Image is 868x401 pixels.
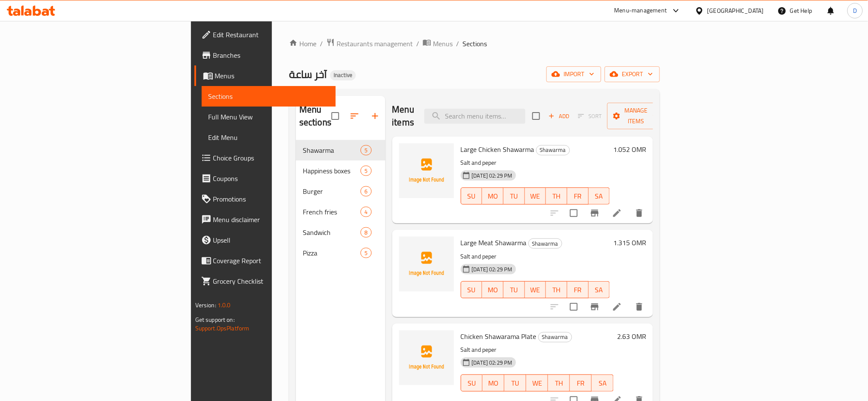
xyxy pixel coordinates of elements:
span: Add [547,111,570,121]
button: import [546,66,601,82]
span: Select to update [565,298,583,316]
button: FR [570,374,592,392]
span: Sort sections [344,106,365,126]
div: items [361,166,371,176]
div: French fries4 [296,202,385,222]
div: Happiness boxes [303,166,361,176]
span: Menus [433,39,453,49]
span: Large Chicken Shawarma [461,143,534,156]
div: Shawarma [528,238,562,249]
button: SA [589,187,610,205]
a: Menus [423,38,453,49]
span: SA [592,284,607,296]
span: WE [528,190,543,202]
a: Promotions [194,189,336,209]
span: Branches [213,50,329,60]
button: WE [526,374,548,392]
button: SA [592,374,614,392]
span: TU [507,190,522,202]
span: 5 [361,167,371,175]
span: Get support on: [195,314,235,325]
span: Menus [215,71,329,81]
span: Select all sections [326,107,344,125]
button: Add [545,110,573,123]
span: Manage items [614,105,658,127]
span: SU [465,190,479,202]
div: Shawarma [303,145,361,155]
button: TH [548,374,570,392]
button: MO [482,187,504,205]
div: Pizza5 [296,243,385,263]
div: Shawarma [536,145,570,155]
a: Coverage Report [194,250,336,271]
span: FR [573,377,588,389]
span: Sandwich [303,227,361,238]
span: MO [486,284,500,296]
span: FR [571,190,585,202]
span: Shawarma [537,145,570,155]
span: WE [530,377,545,389]
span: TH [552,377,567,389]
span: D [853,6,857,15]
span: Choice Groups [213,153,329,163]
img: Large Meat Shawarma [399,237,454,291]
div: Menu-management [614,6,667,16]
button: Branch-specific-item [585,297,605,317]
span: MO [486,377,501,389]
span: Restaurants management [337,39,413,49]
span: [DATE] 02:29 PM [468,265,516,273]
button: SU [461,187,483,205]
span: FR [571,284,585,296]
span: Edit Menu [209,132,329,143]
span: export [611,69,653,80]
span: Shawarma [539,332,572,342]
span: 6 [361,187,371,196]
span: 8 [361,229,371,237]
button: TU [504,281,525,298]
span: Grocery Checklist [213,276,329,286]
div: Shawarma5 [296,140,385,160]
span: TH [549,284,564,296]
span: SA [592,190,607,202]
button: SU [461,374,483,392]
a: Coupons [194,168,336,189]
p: Salt and peper [461,157,610,168]
button: SU [461,281,483,298]
span: MO [486,190,500,202]
a: Sections [202,86,336,107]
span: Version: [195,300,216,311]
p: Salt and peper [461,345,614,355]
span: Full Menu View [209,112,329,122]
div: Pizza [303,248,361,258]
a: Full Menu View [202,107,336,127]
h6: 2.63 OMR [617,330,646,342]
a: Menus [194,65,336,86]
span: TU [508,377,523,389]
span: WE [528,284,543,296]
span: Sections [209,91,329,101]
nav: breadcrumb [289,38,660,49]
span: 5 [361,146,371,154]
button: FR [567,187,589,205]
span: Add item [545,110,573,123]
a: Support.OpsPlatform [195,323,250,334]
a: Grocery Checklist [194,271,336,291]
span: Select section [527,107,545,125]
button: TU [504,187,525,205]
button: Manage items [607,103,665,129]
div: Shawarma [538,332,572,342]
button: FR [567,281,589,298]
div: Sandwich8 [296,222,385,243]
button: Branch-specific-item [585,203,605,223]
h6: 1.315 OMR [613,237,646,249]
li: / [456,39,459,49]
span: 5 [361,249,371,257]
span: Select section first [573,110,607,123]
a: Menu disclaimer [194,209,336,230]
button: delete [629,203,650,223]
button: WE [525,281,546,298]
a: Choice Groups [194,148,336,168]
span: Sections [462,39,487,49]
span: SU [465,284,479,296]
